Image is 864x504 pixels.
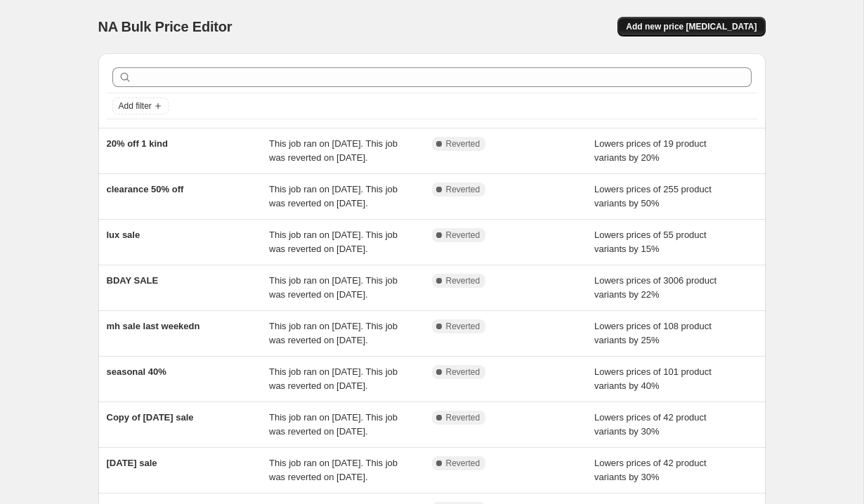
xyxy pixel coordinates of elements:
span: Lowers prices of 42 product variants by 30% [594,412,707,437]
span: Lowers prices of 255 product variants by 50% [594,184,712,208]
span: Lowers prices of 42 product variants by 30% [594,458,707,482]
span: NA Bulk Price Editor [98,19,233,34]
span: Lowers prices of 19 product variants by 20% [594,138,707,163]
span: This job ran on [DATE]. This job was reverted on [DATE]. [269,230,398,254]
span: Lowers prices of 101 product variants by 40% [594,366,712,391]
span: Add new price [MEDICAL_DATA] [626,21,757,32]
span: This job ran on [DATE]. This job was reverted on [DATE]. [269,321,398,345]
span: Reverted [446,412,480,423]
span: Lowers prices of 55 product variants by 15% [594,230,707,254]
span: Copy of [DATE] sale [107,412,194,423]
span: Reverted [446,184,480,195]
span: This job ran on [DATE]. This job was reverted on [DATE]. [269,458,398,482]
span: Lowers prices of 108 product variants by 25% [594,321,712,345]
span: Reverted [446,366,480,378]
span: mh sale last weekedn [107,321,200,331]
span: BDAY SALE [107,275,159,286]
span: This job ran on [DATE]. This job was reverted on [DATE]. [269,366,398,391]
span: This job ran on [DATE]. This job was reverted on [DATE]. [269,184,398,208]
span: This job ran on [DATE]. This job was reverted on [DATE]. [269,412,398,437]
span: lux sale [107,230,140,240]
span: Reverted [446,458,480,469]
span: Reverted [446,275,480,286]
span: This job ran on [DATE]. This job was reverted on [DATE]. [269,138,398,163]
span: This job ran on [DATE]. This job was reverted on [DATE]. [269,275,398,300]
span: clearance 50% off [107,184,184,194]
span: Add filter [119,100,152,112]
button: Add filter [112,98,169,114]
span: Reverted [446,321,480,332]
span: Reverted [446,230,480,241]
span: Reverted [446,138,480,150]
span: Lowers prices of 3006 product variants by 22% [594,275,716,300]
span: 20% off 1 kind [107,138,168,149]
button: Add new price [MEDICAL_DATA] [617,17,765,37]
span: [DATE] sale [107,458,157,468]
span: seasonal 40% [107,366,166,377]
